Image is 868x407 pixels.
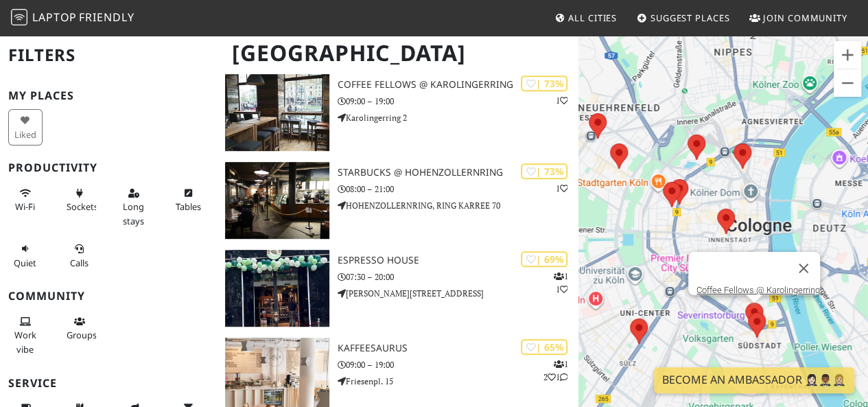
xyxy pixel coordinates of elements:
[631,5,736,30] a: Suggest Places
[555,94,567,107] p: 1
[171,182,205,218] button: Tables
[338,287,578,300] p: [PERSON_NAME][STREET_ADDRESS]
[338,270,578,283] p: 07:30 – 20:00
[117,182,151,232] button: Long stays
[67,329,97,341] span: Group tables
[14,257,36,269] span: Quiet
[338,199,578,212] p: HOHENZOLLERNRING, RING KARREE 70
[650,12,730,24] span: Suggest Places
[8,290,209,303] h3: Community
[834,41,861,69] button: Zoom in
[8,89,209,102] h3: My Places
[763,12,847,24] span: Join Community
[744,5,853,30] a: Join Community
[8,310,43,360] button: Work vibe
[8,182,43,218] button: Wi-Fi
[123,200,144,226] span: Long stays
[338,358,578,371] p: 09:00 – 19:00
[225,74,329,151] img: Coffee Fellows @ Karolingerring
[555,182,567,195] p: 1
[549,5,622,30] a: All Cities
[15,200,35,213] span: Stable Wi-Fi
[67,200,98,213] span: Power sockets
[225,250,329,327] img: Espresso House
[8,377,209,390] h3: Service
[338,111,578,124] p: Karolingerring 2
[338,375,578,388] p: Friesenpl. 15
[8,161,209,174] h3: Productivity
[79,10,134,25] span: Friendly
[11,9,27,25] img: LaptopFriendly
[225,162,329,239] img: Starbucks @ Hohenzollernring
[553,270,567,296] p: 1 1
[543,358,567,384] p: 1 2 1
[217,162,578,239] a: Starbucks @ Hohenzollernring | 73% 1 Starbucks @ Hohenzollernring 08:00 – 21:00 HOHENZOLLERNRING,...
[8,237,43,274] button: Quiet
[217,250,578,327] a: Espresso House | 69% 11 Espresso House 07:30 – 20:00 [PERSON_NAME][STREET_ADDRESS]
[217,74,578,151] a: Coffee Fellows @ Karolingerring | 73% 1 Coffee Fellows @ Karolingerring 09:00 – 19:00 Karolingerr...
[338,167,578,178] h3: Starbucks @ Hohenzollernring
[62,182,97,218] button: Sockets
[696,285,820,295] a: Coffee Fellows @ Karolingerring
[338,342,578,354] h3: Kaffeesaurus
[70,257,89,269] span: Video/audio calls
[338,255,578,266] h3: Espresso House
[338,95,578,108] p: 09:00 – 19:00
[568,12,617,24] span: All Cities
[175,200,200,213] span: Work-friendly tables
[338,183,578,196] p: 08:00 – 21:00
[62,237,97,274] button: Calls
[62,310,97,347] button: Groups
[8,34,209,76] h2: Filters
[787,252,820,285] button: Close
[32,10,77,25] span: Laptop
[521,163,567,179] div: | 73%
[221,34,576,72] h1: [GEOGRAPHIC_DATA]
[834,69,861,97] button: Zoom out
[11,6,134,30] a: LaptopFriendly LaptopFriendly
[14,329,36,355] span: People working
[521,251,567,267] div: | 69%
[521,339,567,355] div: | 65%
